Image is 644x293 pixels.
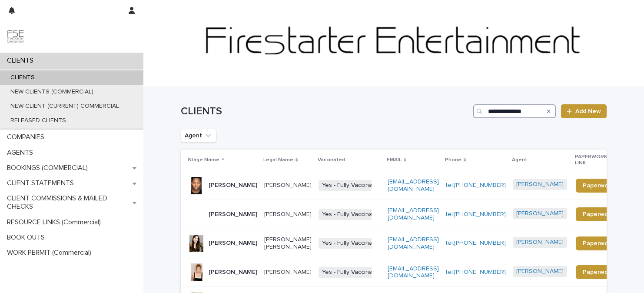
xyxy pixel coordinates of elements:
span: Yes - Fully Vaccinated [319,238,385,249]
p: [PERSON_NAME] [PERSON_NAME] [264,236,312,251]
p: Legal Name [263,155,293,165]
p: [PERSON_NAME] [209,240,257,247]
a: Paperwork [576,207,621,221]
p: BOOK OUTS [3,233,52,242]
span: Add New [575,108,601,114]
p: [PERSON_NAME] [264,211,312,218]
a: tel:[PHONE_NUMBER] [446,182,506,188]
p: [PERSON_NAME] [209,269,257,276]
span: Yes - Fully Vaccinated [319,209,385,220]
p: CLIENTS [3,57,40,65]
p: [PERSON_NAME] [264,269,312,276]
span: Paperwork [583,211,614,217]
p: Agent [512,155,527,165]
a: [EMAIL_ADDRESS][DOMAIN_NAME] [388,179,439,192]
p: CLIENTS [3,74,42,81]
a: Paperwork [576,179,621,193]
a: [PERSON_NAME] [516,181,564,188]
p: BOOKINGS (COMMERCIAL) [3,164,95,172]
tr: [PERSON_NAME][PERSON_NAME]Yes - Fully Vaccinated[EMAIL_ADDRESS][DOMAIN_NAME]tel:[PHONE_NUMBER][PE... [181,171,634,200]
span: Yes - Fully Vaccinated [319,267,385,278]
span: Paperwork [583,183,614,189]
span: Paperwork [583,269,614,275]
h1: CLIENTS [181,105,470,118]
a: [EMAIL_ADDRESS][DOMAIN_NAME] [388,236,439,250]
span: Paperwork [583,240,614,246]
p: EMAIL [387,155,402,165]
a: [PERSON_NAME] [516,239,564,246]
p: Stage Name [188,155,219,165]
input: Search [473,104,556,118]
p: AGENTS [3,149,40,157]
p: Vaccinated [318,155,345,165]
a: Paperwork [576,236,621,250]
a: tel:[PHONE_NUMBER] [446,269,506,275]
a: [PERSON_NAME] [516,268,564,275]
a: tel:[PHONE_NUMBER] [446,211,506,217]
a: Add New [561,104,607,118]
button: Agent [181,129,216,143]
p: CLIENT COMMISSIONS & MAILED CHECKS [3,194,133,211]
p: CLIENT STATEMENTS [3,179,81,187]
a: [EMAIL_ADDRESS][DOMAIN_NAME] [388,266,439,279]
tr: [PERSON_NAME][PERSON_NAME]Yes - Fully Vaccinated[EMAIL_ADDRESS][DOMAIN_NAME]tel:[PHONE_NUMBER][PE... [181,258,634,287]
a: tel:[PHONE_NUMBER] [446,240,506,246]
p: NEW CLIENTS (COMMERCIAL) [3,88,100,96]
tr: [PERSON_NAME][PERSON_NAME]Yes - Fully Vaccinated[EMAIL_ADDRESS][DOMAIN_NAME]tel:[PHONE_NUMBER][PE... [181,200,634,229]
p: [PERSON_NAME] [209,182,257,189]
tr: [PERSON_NAME][PERSON_NAME] [PERSON_NAME]Yes - Fully Vaccinated[EMAIL_ADDRESS][DOMAIN_NAME]tel:[PH... [181,229,634,258]
p: RELEASED CLIENTS [3,117,73,124]
p: [PERSON_NAME] [264,182,312,189]
a: Paperwork [576,265,621,279]
img: 9JgRvJ3ETPGCJDhvPVA5 [7,28,24,46]
p: COMPANIES [3,133,51,141]
p: PAPERWORK LINK [575,152,616,168]
a: [EMAIL_ADDRESS][DOMAIN_NAME] [388,207,439,221]
p: Phone [445,155,461,165]
p: NEW CLIENT (CURRENT) COMMERCIAL [3,103,126,110]
span: Yes - Fully Vaccinated [319,180,385,191]
a: [PERSON_NAME] [516,210,564,217]
p: RESOURCE LINKS (Commercial) [3,218,108,226]
p: [PERSON_NAME] [209,211,257,218]
p: WORK PERMIT (Commercial) [3,249,98,257]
